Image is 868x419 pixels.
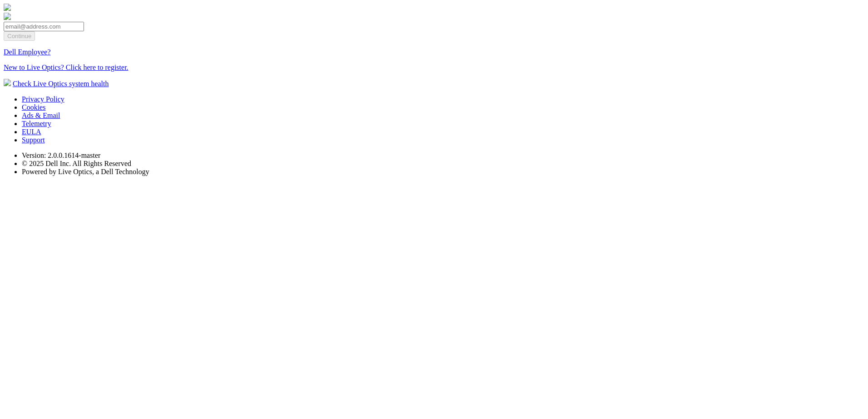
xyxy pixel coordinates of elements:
input: email@address.com [4,22,84,31]
li: Powered by Live Optics, a Dell Technology [22,168,864,176]
input: Continue [4,31,35,41]
a: Dell Employee? [4,48,51,56]
a: Privacy Policy [22,95,64,103]
a: EULA [22,128,41,136]
a: Check Live Optics system health [13,80,109,88]
a: New to Live Optics? Click here to register. [4,63,128,71]
img: liveoptics-word.svg [4,13,11,20]
a: Support [22,136,45,144]
li: Version: 2.0.0.1614-master [22,151,864,160]
img: liveoptics-logo.svg [4,4,11,11]
a: Cookies [22,103,45,111]
img: status-check-icon.svg [4,79,11,86]
a: Ads & Email [22,112,60,119]
li: © 2025 Dell Inc. All Rights Reserved [22,160,864,168]
a: Telemetry [22,120,51,127]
